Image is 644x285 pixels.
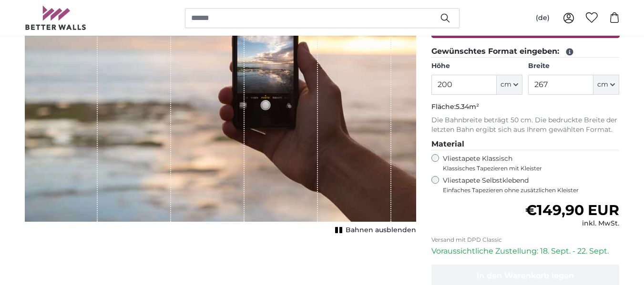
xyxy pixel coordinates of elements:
button: (de) [528,10,557,27]
legend: Material [431,138,620,150]
p: Fläche: [431,102,620,112]
span: €149,90 EUR [525,201,619,219]
label: Vliestapete Klassisch [443,154,612,172]
button: cm [497,75,522,95]
legend: Gewünschtes Format eingeben: [431,46,620,58]
span: Bahnen ausblenden [346,226,416,235]
label: Breite [528,61,619,71]
p: Voraussichtliche Zustellung: 18. Sept. - 22. Sept. [431,246,620,257]
div: inkl. MwSt. [525,219,619,228]
span: Einfaches Tapezieren ohne zusätzlichen Kleister [443,187,620,194]
span: cm [501,80,511,89]
p: Die Bahnbreite beträgt 50 cm. Die bedruckte Breite der letzten Bahn ergibt sich aus Ihrem gewählt... [431,116,620,135]
span: 5.34m² [456,102,479,111]
button: cm [593,75,619,95]
img: Betterwalls [25,6,87,30]
button: Bahnen ausblenden [332,224,416,237]
span: cm [597,80,608,89]
label: Höhe [431,61,522,71]
p: Versand mit DPD Classic [431,236,620,244]
span: In den Warenkorb legen [477,271,574,280]
label: Vliestapete Selbstklebend [443,176,620,194]
span: Klassisches Tapezieren mit Kleister [443,165,612,172]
